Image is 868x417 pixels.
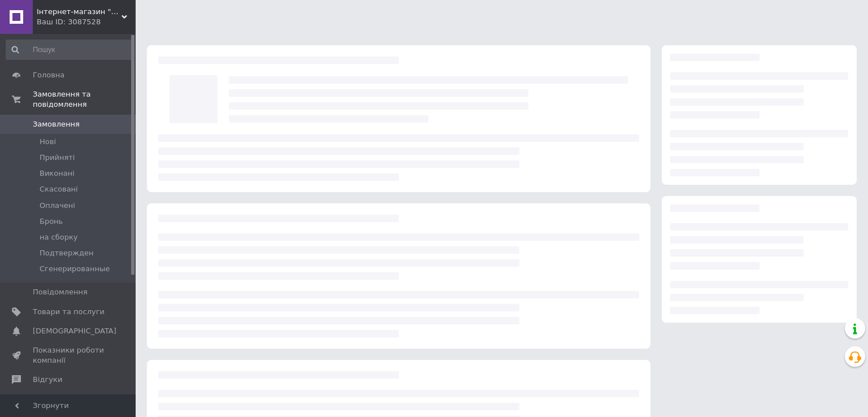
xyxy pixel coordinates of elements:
[33,307,105,317] span: Товари та послуги
[40,201,75,211] span: Оплачені
[33,70,64,80] span: Головна
[40,264,110,274] span: Сгенерированные
[40,248,93,258] span: Подтвержден
[33,375,62,385] span: Відгуки
[33,345,105,366] span: Показники роботи компанії
[33,326,116,336] span: [DEMOGRAPHIC_DATA]
[40,232,78,242] span: на сборку
[37,17,136,27] div: Ваш ID: 3087528
[40,168,75,179] span: Виконані
[6,40,133,60] input: Пошук
[37,7,121,17] span: Інтернет-магазин "Koffta kids"
[40,216,63,227] span: Бронь
[33,287,88,297] span: Повідомлення
[33,89,136,110] span: Замовлення та повідомлення
[40,153,75,163] span: Прийняті
[33,119,80,129] span: Замовлення
[40,137,56,147] span: Нові
[40,184,78,194] span: Скасовані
